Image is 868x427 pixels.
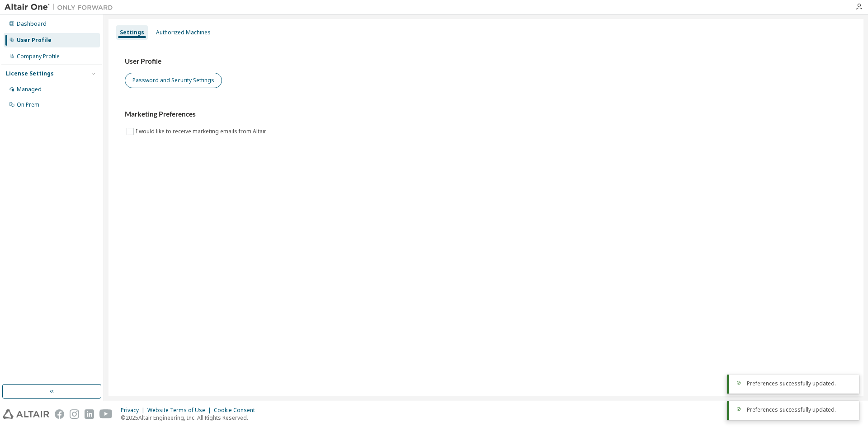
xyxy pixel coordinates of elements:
div: Preferences successfully updated. [747,380,852,387]
img: youtube.svg [99,409,113,419]
img: altair_logo.svg [3,409,49,419]
div: License Settings [6,70,54,77]
img: linkedin.svg [85,409,94,419]
div: Dashboard [17,20,47,28]
h3: Marketing Preferences [125,110,847,119]
div: Authorized Machines [156,29,211,36]
div: Managed [17,86,42,93]
div: Preferences successfully updated. [747,406,852,413]
div: User Profile [17,37,52,44]
button: Password and Security Settings [125,73,222,88]
div: Settings [120,29,144,36]
div: Privacy [121,407,147,414]
div: On Prem [17,101,39,108]
div: Cookie Consent [214,407,260,414]
img: facebook.svg [55,409,64,419]
div: Company Profile [17,53,60,60]
div: Website Terms of Use [147,407,214,414]
label: I would like to receive marketing emails from Altair [136,126,268,137]
img: instagram.svg [70,409,79,419]
p: © 2025 Altair Engineering, Inc. All Rights Reserved. [121,414,260,422]
img: Altair One [5,3,118,12]
h3: User Profile [125,57,847,66]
